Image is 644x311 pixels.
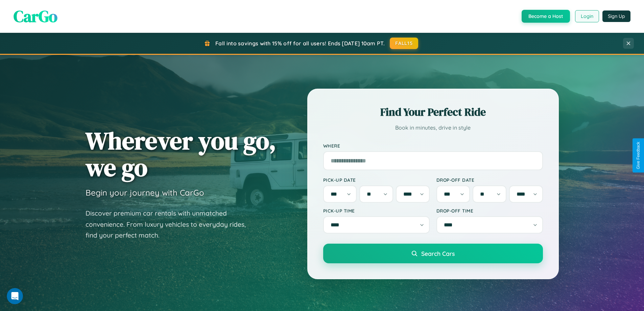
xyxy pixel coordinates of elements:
button: FALL15 [390,38,418,49]
label: Drop-off Date [436,177,543,183]
label: Drop-off Time [436,208,543,214]
iframe: Intercom live chat [7,288,23,304]
span: CarGo [14,5,57,27]
p: Discover premium car rentals with unmatched convenience. From luxury vehicles to everyday rides, ... [86,208,255,241]
span: Search Cars [421,250,455,257]
button: Login [575,10,599,22]
div: Give Feedback [636,142,641,169]
h1: Wherever you go, we go [86,127,276,181]
h3: Begin your journey with CarGo [86,187,204,198]
button: Search Cars [323,244,543,263]
label: Where [323,143,543,149]
label: Pick-up Date [323,177,430,183]
button: Become a Host [522,10,570,23]
p: Book in minutes, drive in style [323,123,543,133]
h2: Find Your Perfect Ride [323,105,543,119]
button: Sign Up [602,10,630,22]
span: Fall into savings with 15% off for all users! Ends [DATE] 10am PT. [215,40,385,47]
label: Pick-up Time [323,208,430,214]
